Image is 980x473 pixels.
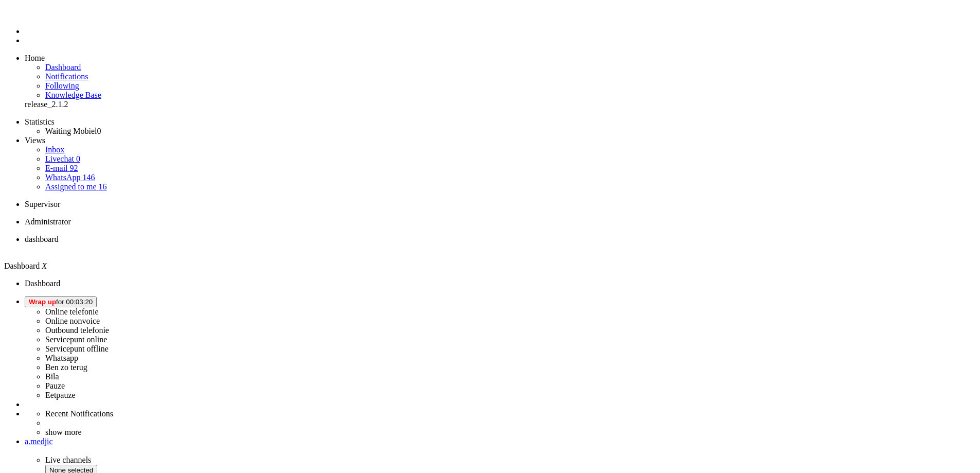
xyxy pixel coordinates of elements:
[25,437,976,446] a: a.medjic
[45,164,78,172] a: E-mail 92
[4,261,40,270] span: Dashboard
[25,217,976,226] li: Administrator
[42,261,47,270] i: X
[70,164,78,172] span: 92
[45,72,88,81] a: Notifications menu item
[45,154,80,163] a: Livechat 0
[76,154,80,163] span: 0
[29,298,56,306] span: Wrap up
[25,36,976,45] li: Tickets menu
[45,63,81,72] a: Dashboard menu item
[99,182,107,191] span: 16
[45,154,74,163] span: Livechat
[45,145,64,154] a: Inbox
[45,428,82,436] a: show more
[45,81,79,90] a: Following
[25,235,59,243] span: dashboard
[25,54,976,63] li: Home menu item
[4,54,976,109] ul: dashboard menu items
[45,173,80,182] span: WhatsApp
[25,8,43,17] a: Omnidesk
[45,63,81,72] span: Dashboard
[45,391,76,399] label: Eetpauze
[45,335,107,344] label: Servicepunt online
[45,363,87,372] label: Ben zo terug
[25,235,976,253] li: Dashboard
[4,8,976,45] ul: Menu
[45,307,99,316] label: Online telefonie
[45,409,976,418] li: Recent Notifications
[25,136,976,145] li: Views
[45,173,95,182] a: WhatsApp 146
[25,117,976,127] li: Statistics
[29,298,93,306] span: for 00:03:20
[25,200,976,209] li: Supervisor
[45,381,65,390] label: Pauze
[25,296,976,400] li: Wrap upfor 00:03:20 Online telefonieOnline nonvoiceOutbound telefonieServicepunt onlineServicepun...
[45,354,78,362] label: Whatsapp
[82,173,95,182] span: 146
[25,100,68,109] span: release_2.1.2
[45,182,107,191] a: Assigned to me 16
[45,344,109,353] label: Servicepunt offline
[45,182,97,191] span: Assigned to me
[45,91,101,99] span: Knowledge Base
[45,91,101,99] a: Knowledge base
[25,296,97,307] button: Wrap upfor 00:03:20
[97,127,101,135] span: 0
[45,372,59,381] label: Bila
[45,127,101,135] a: Waiting Mobiel
[45,326,109,335] label: Outbound telefonie
[45,317,100,325] label: Online nonvoice
[25,27,976,36] li: Dashboard menu
[25,279,976,288] li: Dashboard
[25,244,976,253] div: Close tab
[45,164,68,172] span: E-mail
[45,72,88,81] span: Notifications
